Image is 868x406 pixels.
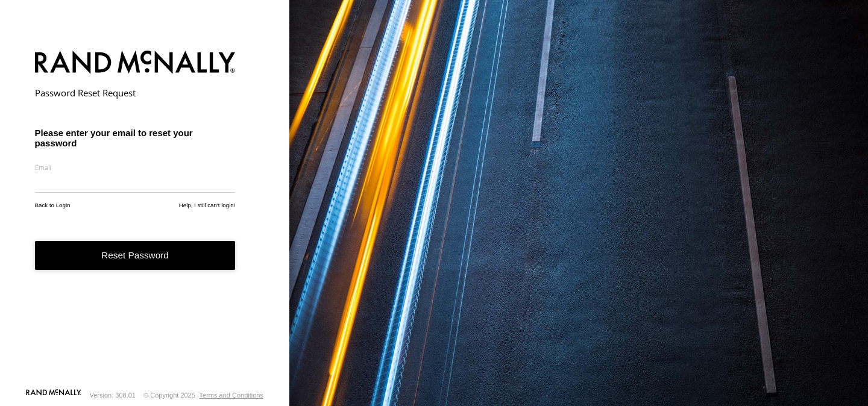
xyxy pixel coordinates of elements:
div: Version: 308.01 [90,392,136,399]
a: Help, I still can't login! [179,202,236,208]
div: © Copyright 2025 - [143,392,263,399]
button: Reset Password [35,241,236,270]
h3: Please enter your email to reset your password [35,128,236,148]
a: Back to Login [35,202,71,208]
img: Rand McNally [35,48,236,79]
a: Visit our Website [26,389,81,401]
a: Terms and Conditions [200,392,263,399]
h2: Password Reset Request [35,87,236,99]
label: Email [35,163,236,172]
